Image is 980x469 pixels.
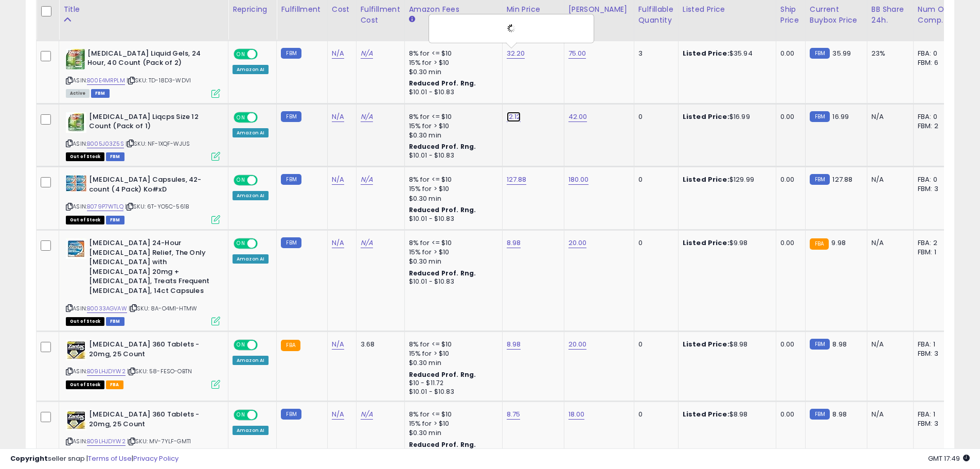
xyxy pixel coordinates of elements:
[683,409,729,419] b: Listed Price:
[106,380,123,389] span: FBA
[126,140,190,148] span: | SKU: NF-1XQF-WJUS
[409,388,494,396] div: $10.01 - $10.83
[409,79,476,88] b: Reduced Prof. Rng.
[89,238,214,298] b: [MEDICAL_DATA] 24-Hour [MEDICAL_DATA] Relief, The Only [MEDICAL_DATA] with [MEDICAL_DATA] 20mg + ...
[683,48,729,58] b: Listed Price:
[918,340,952,349] div: FBA: 1
[233,356,269,365] div: Amazon AI
[106,216,124,224] span: FBM
[332,238,344,248] a: N/A
[871,340,905,349] div: N/A
[507,339,521,350] a: 8.98
[568,238,587,248] a: 20.00
[233,191,269,200] div: Amazon AI
[66,112,86,133] img: 51iYl3xucOL._SL40_.jpg
[832,48,851,58] span: 35.99
[235,239,247,248] span: ON
[810,48,830,59] small: FBM
[810,339,830,350] small: FBM
[87,437,126,446] a: B09LHJDYW2
[233,426,269,435] div: Amazon AI
[87,202,123,211] a: B079P7WTLQ
[409,257,494,266] div: $0.30 min
[409,205,476,214] b: Reduced Prof. Rng.
[256,411,273,420] span: OFF
[256,176,273,185] span: OFF
[683,49,768,58] div: $35.94
[66,175,220,223] div: ASIN:
[871,410,905,419] div: N/A
[125,202,189,211] span: | SKU: 6T-YO5C-561B
[281,174,301,185] small: FBM
[918,58,952,67] div: FBM: 6
[361,340,397,349] div: 3.68
[832,339,847,349] span: 8.98
[129,304,197,312] span: | SKU: 8A-O4M1-HTMW
[409,142,476,151] b: Reduced Prof. Rng.
[568,409,585,420] a: 18.00
[683,238,729,248] b: Listed Price:
[66,49,220,97] div: ASIN:
[638,238,670,248] div: 0
[281,4,323,15] div: Fulfillment
[409,248,494,257] div: 15% for > $10
[66,410,220,458] div: ASIN:
[10,454,179,464] div: seller snap | |
[780,175,797,184] div: 0.00
[409,58,494,67] div: 15% for > $10
[87,367,126,376] a: B09LHJDYW2
[87,304,127,313] a: B0033AGVAW
[332,339,344,350] a: N/A
[409,175,494,184] div: 8% for <= $10
[683,238,768,248] div: $9.98
[89,112,214,134] b: [MEDICAL_DATA] Liqcps Size 12 Count (Pack of 1)
[409,349,494,358] div: 15% for > $10
[256,239,273,248] span: OFF
[409,151,494,160] div: $10.01 - $10.83
[810,409,830,420] small: FBM
[87,76,125,85] a: B00E4MRPLM
[409,419,494,428] div: 15% for > $10
[87,49,212,71] b: [MEDICAL_DATA] Liquid Gels, 24 Hour, 40 Count (Pack of 2)
[256,341,273,350] span: OFF
[810,111,830,122] small: FBM
[66,112,220,160] div: ASIN:
[91,89,110,98] span: FBM
[638,175,670,184] div: 0
[683,175,768,184] div: $129.99
[63,4,224,15] div: Title
[66,152,104,161] span: All listings that are currently out of stock and unavailable for purchase on Amazon
[409,88,494,97] div: $10.01 - $10.83
[638,49,670,58] div: 3
[89,175,214,197] b: [MEDICAL_DATA] Capsules, 42-count (4 Pack) Ko#xD
[409,4,498,15] div: Amazon Fees
[780,49,797,58] div: 0.00
[281,111,301,122] small: FBM
[918,349,952,358] div: FBM: 3
[780,340,797,349] div: 0.00
[507,238,521,248] a: 8.98
[683,410,768,419] div: $8.98
[235,176,247,185] span: ON
[507,175,527,185] a: 127.88
[361,112,373,122] a: N/A
[409,121,494,131] div: 15% for > $10
[683,112,768,121] div: $16.99
[409,428,494,438] div: $0.30 min
[235,411,247,420] span: ON
[409,67,494,77] div: $0.30 min
[10,454,48,463] strong: Copyright
[507,48,525,59] a: 32.20
[66,340,220,388] div: ASIN:
[918,121,952,131] div: FBM: 2
[332,112,344,122] a: N/A
[780,238,797,248] div: 0.00
[106,152,124,161] span: FBM
[409,215,494,223] div: $10.01 - $10.83
[89,410,214,431] b: [MEDICAL_DATA] 360 Tablets - 20mg, 25 Count
[568,112,587,122] a: 42.00
[638,4,674,26] div: Fulfillable Quantity
[88,454,132,463] a: Terms of Use
[256,49,273,58] span: OFF
[409,15,415,24] small: Amazon Fees.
